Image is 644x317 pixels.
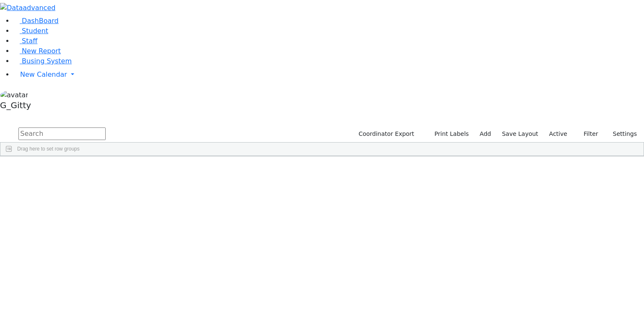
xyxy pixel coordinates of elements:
a: Staff [13,37,37,45]
label: Active [545,127,571,140]
button: Coordinator Export [353,127,418,140]
button: Save Layout [498,127,542,140]
a: New Calendar [13,66,644,83]
button: Print Labels [425,127,473,140]
a: Add [476,127,495,140]
span: Student [22,27,48,35]
span: Drag here to set row groups [17,146,80,152]
span: Staff [22,37,37,45]
a: New Report [13,47,61,55]
span: New Calendar [20,70,67,78]
span: New Report [22,47,61,55]
input: Search [18,127,106,140]
span: Busing System [22,57,72,65]
a: Busing System [13,57,72,65]
button: Filter [573,127,602,140]
button: Settings [602,127,641,140]
a: Student [13,27,48,35]
a: DashBoard [13,17,59,25]
span: DashBoard [22,17,59,25]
